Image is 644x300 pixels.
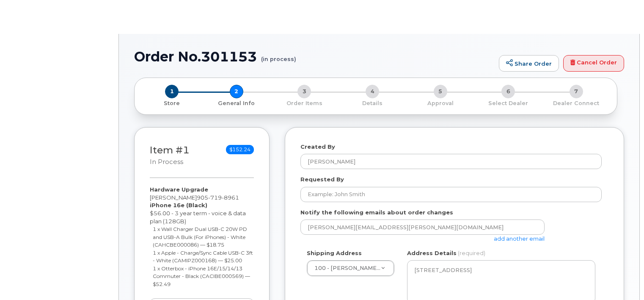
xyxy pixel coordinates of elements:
[494,235,545,242] a: add another email
[150,145,190,167] h3: Item #1
[153,250,253,264] small: 1 x Apple - Charge/Sync Cable USB-C 3ft - White (CAMIPZ000168) — $25.00
[150,202,207,208] strong: iPhone 16e (Black)
[300,175,344,183] label: Requested By
[153,265,250,287] small: 1 x Otterbox - iPhone 16E/15/14/13 Commuter - Black (CACIBE000569) — $52.49
[407,249,457,257] label: Address Details
[300,208,453,217] label: Notify the following emails about order changes
[261,49,296,62] small: (in process)
[153,226,247,248] small: 1 x Wall Charger Dual USB-C 20W PD and USB-A Bulk (For iPhones) - White (CAHCBE000086) — $18.75
[499,55,559,72] a: Share Order
[226,145,254,154] span: $152.24
[300,187,602,202] input: Example: John Smith
[150,158,183,166] small: in process
[150,186,208,193] strong: Hardware Upgrade
[314,265,435,271] span: 100 - VIPOND INC. - HEAD OFFICE
[563,55,624,72] a: Cancel Order
[145,100,199,107] p: Store
[300,143,335,151] label: Created By
[134,49,495,64] h1: Order No.301153
[307,249,362,257] label: Shipping Address
[458,250,485,256] span: (required)
[141,98,203,107] a: 1 Store
[307,261,394,276] a: 100 - [PERSON_NAME] INC. - HEAD OFFICE
[208,194,222,201] span: 719
[165,85,179,98] span: 1
[197,194,239,201] span: 905
[300,219,545,235] input: Example: john@appleseed.com
[222,194,239,201] span: 8961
